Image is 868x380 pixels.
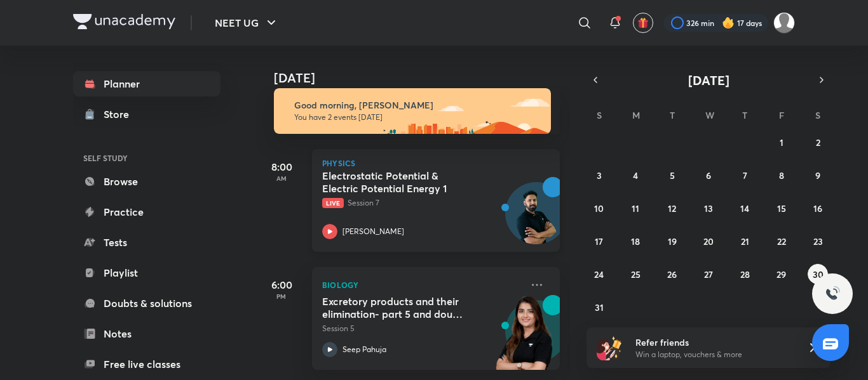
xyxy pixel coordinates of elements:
img: ttu [825,286,840,301]
button: August 22, 2025 [771,231,792,251]
button: August 16, 2025 [808,198,828,218]
abbr: Sunday [597,109,602,121]
p: Session 7 [322,197,522,209]
button: NEET UG [207,10,287,36]
button: August 20, 2025 [698,231,719,251]
img: Avatar [506,189,567,250]
button: August 18, 2025 [625,231,646,251]
h4: [DATE] [274,70,573,86]
h6: SELF STUDY [73,147,220,169]
button: August 4, 2025 [625,165,646,185]
abbr: August 1, 2025 [780,136,783,148]
p: Physics [322,159,550,167]
button: August 14, 2025 [735,198,755,218]
img: Company Logo [73,14,175,29]
button: avatar [633,13,653,33]
h6: Refer friends [635,336,792,349]
span: Live [322,198,344,208]
a: Practice [73,199,220,225]
button: August 27, 2025 [698,264,719,284]
abbr: August 18, 2025 [631,235,640,247]
p: Win a laptop, vouchers & more [635,349,792,360]
p: Seep Pahuja [342,344,386,355]
abbr: August 14, 2025 [740,202,749,214]
abbr: August 26, 2025 [667,268,677,280]
button: August 28, 2025 [735,264,755,284]
button: August 26, 2025 [662,264,682,284]
abbr: August 27, 2025 [704,268,713,280]
span: [DATE] [688,72,729,89]
abbr: August 4, 2025 [633,169,638,181]
button: August 23, 2025 [808,231,828,251]
h6: Good morning, [PERSON_NAME] [294,100,539,111]
p: Session 5 [322,323,522,334]
abbr: Wednesday [705,109,714,121]
button: August 19, 2025 [662,231,682,251]
abbr: August 22, 2025 [777,235,786,247]
abbr: August 16, 2025 [813,202,822,214]
abbr: August 5, 2025 [670,169,675,181]
abbr: August 11, 2025 [632,202,639,214]
button: August 10, 2025 [589,198,609,218]
button: August 3, 2025 [589,165,609,185]
abbr: August 20, 2025 [703,235,714,247]
h5: Excretory products and their elimination- part 5 and doubt clearing session [322,295,480,320]
abbr: August 23, 2025 [813,235,823,247]
abbr: August 24, 2025 [594,268,604,280]
abbr: Monday [632,109,640,121]
a: Free live classes [73,351,220,377]
abbr: August 17, 2025 [595,235,603,247]
abbr: August 12, 2025 [668,202,676,214]
abbr: August 25, 2025 [631,268,641,280]
button: August 30, 2025 [808,264,828,284]
button: August 8, 2025 [771,165,792,185]
a: Store [73,102,220,127]
button: August 5, 2025 [662,165,682,185]
abbr: Friday [779,109,784,121]
a: Doubts & solutions [73,291,220,316]
p: PM [256,292,307,300]
button: August 1, 2025 [771,132,792,152]
button: August 13, 2025 [698,198,719,218]
button: August 15, 2025 [771,198,792,218]
button: August 21, 2025 [735,231,755,251]
p: [PERSON_NAME] [342,226,404,237]
button: August 2, 2025 [808,132,828,152]
abbr: August 21, 2025 [741,235,749,247]
button: August 11, 2025 [625,198,646,218]
abbr: Saturday [815,109,820,121]
abbr: August 19, 2025 [668,235,677,247]
a: Notes [73,321,220,346]
a: Playlist [73,260,220,285]
h5: 6:00 [256,277,307,292]
abbr: August 2, 2025 [816,136,820,148]
h5: 8:00 [256,159,307,174]
abbr: August 6, 2025 [706,169,711,181]
button: August 25, 2025 [625,264,646,284]
img: streak [722,16,735,29]
abbr: August 29, 2025 [776,268,786,280]
h5: Electrostatic Potential & Electric Potential Energy 1 [322,169,480,195]
abbr: August 31, 2025 [595,301,604,313]
abbr: August 10, 2025 [594,202,604,214]
img: morning [274,88,551,134]
abbr: August 3, 2025 [597,169,602,181]
button: [DATE] [604,71,813,89]
a: Planner [73,71,220,96]
abbr: August 15, 2025 [777,202,786,214]
a: Browse [73,169,220,194]
abbr: August 7, 2025 [743,169,747,181]
abbr: Thursday [742,109,747,121]
a: Company Logo [73,14,175,32]
abbr: August 13, 2025 [704,202,713,214]
button: August 29, 2025 [771,264,792,284]
p: AM [256,174,307,182]
button: August 31, 2025 [589,297,609,317]
button: August 7, 2025 [735,165,755,185]
button: August 9, 2025 [808,165,828,185]
p: You have 2 events [DATE] [294,112,539,122]
div: Store [104,107,137,122]
abbr: August 8, 2025 [779,169,784,181]
button: August 6, 2025 [698,165,719,185]
button: August 24, 2025 [589,264,609,284]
